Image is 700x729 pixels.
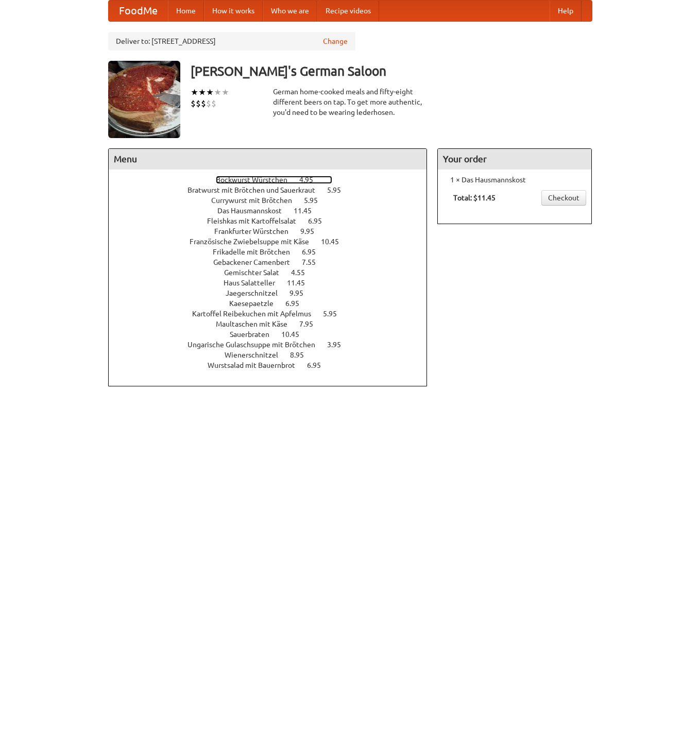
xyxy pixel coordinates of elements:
[317,1,379,21] a: Recipe videos
[224,279,324,287] a: Haus Salatteller 11.45
[208,361,340,369] a: Wurstsalad mit Bauernbrot 6.95
[217,207,292,215] span: Das Hausmannskost
[213,258,335,266] a: Gebackener Camenbert 7.55
[291,268,315,277] span: 4.55
[216,176,298,184] span: Bockwurst Würstchen
[302,248,326,256] span: 6.95
[206,98,211,109] li: $
[230,330,280,338] span: Sauerbraten
[229,299,318,308] a: Kaesepaetzle 6.95
[221,87,229,98] li: ★
[211,196,302,205] span: Currywurst mit Brötchen
[294,207,322,215] span: 11.45
[226,289,322,297] a: Jaegerschnitzel 9.95
[453,194,496,202] b: Total: $11.45
[541,190,586,206] a: Checkout
[109,149,427,169] h4: Menu
[187,186,326,194] span: Bratwurst mit Brötchen und Sauerkraut
[302,258,326,266] span: 7.55
[208,361,305,369] span: Wurstsalad mit Bauernbrot
[285,299,310,308] span: 6.95
[224,268,289,277] span: Gemischter Salat
[207,217,341,225] a: Fleishkas mit Kartoffelsalat 6.95
[438,149,591,169] h4: Your order
[191,98,196,109] li: $
[216,320,332,328] a: Maultaschen mit Käse 7.95
[109,1,168,21] a: FoodMe
[196,98,201,109] li: $
[201,98,206,109] li: $
[108,61,180,138] img: angular.jpg
[290,351,314,359] span: 8.95
[304,196,328,205] span: 5.95
[187,341,326,349] span: Ungarische Gulaschsuppe mit Brötchen
[226,289,288,297] span: Jaegerschnitzel
[206,87,214,98] li: ★
[190,238,319,246] span: Französische Zwiebelsuppe mit Käse
[327,341,351,349] span: 3.95
[225,351,288,359] span: Wienerschnitzel
[224,268,324,277] a: Gemischter Salat 4.55
[192,310,356,318] a: Kartoffel Reibekuchen mit Apfelmus 5.95
[217,207,331,215] a: Das Hausmannskost 11.45
[307,361,331,369] span: 6.95
[190,238,358,246] a: Französische Zwiebelsuppe mit Käse 10.45
[207,217,306,225] span: Fleishkas mit Kartoffelsalat
[213,248,300,256] span: Frikadelle mit Brötchen
[263,1,317,21] a: Who we are
[550,1,582,21] a: Help
[211,196,337,205] a: Currywurst mit Brötchen 5.95
[224,279,285,287] span: Haus Salatteller
[187,341,360,349] a: Ungarische Gulaschsuppe mit Brötchen 3.95
[168,1,204,21] a: Home
[321,238,349,246] span: 10.45
[443,175,586,185] li: 1 × Das Hausmannskost
[300,227,325,235] span: 9.95
[229,299,284,308] span: Kaesepaetzle
[214,227,333,235] a: Frankfurter Würstchen 9.95
[273,87,428,117] div: German home-cooked meals and fifty-eight different beers on tap. To get more authentic, you'd nee...
[216,320,298,328] span: Maultaschen mit Käse
[213,248,335,256] a: Frikadelle mit Brötchen 6.95
[230,330,318,338] a: Sauerbraten 10.45
[191,87,198,98] li: ★
[198,87,206,98] li: ★
[216,176,332,184] a: Bockwurst Würstchen 4.95
[299,176,323,184] span: 4.95
[187,186,360,194] a: Bratwurst mit Brötchen und Sauerkraut 5.95
[108,32,355,50] div: Deliver to: [STREET_ADDRESS]
[323,36,348,46] a: Change
[211,98,216,109] li: $
[213,258,300,266] span: Gebackener Camenbert
[289,289,314,297] span: 9.95
[214,227,299,235] span: Frankfurter Würstchen
[192,310,321,318] span: Kartoffel Reibekuchen mit Apfelmus
[225,351,323,359] a: Wienerschnitzel 8.95
[281,330,310,338] span: 10.45
[299,320,323,328] span: 7.95
[191,61,592,81] h3: [PERSON_NAME]'s German Saloon
[204,1,263,21] a: How it works
[327,186,351,194] span: 5.95
[323,310,347,318] span: 5.95
[287,279,315,287] span: 11.45
[214,87,221,98] li: ★
[308,217,332,225] span: 6.95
